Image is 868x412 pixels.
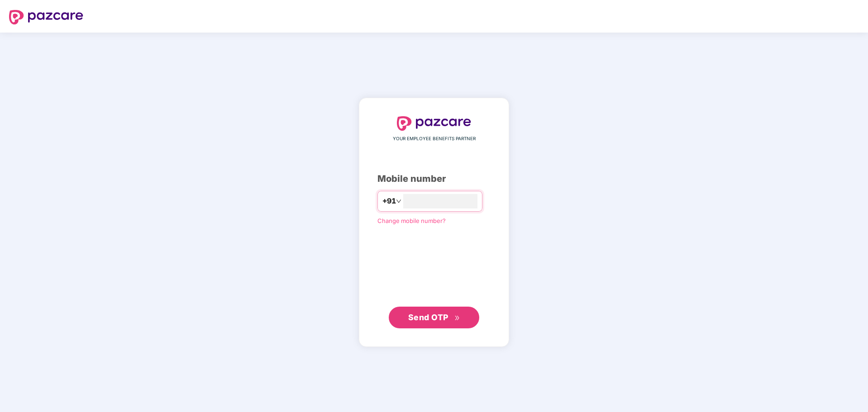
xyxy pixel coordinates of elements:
[408,313,448,322] span: Send OTP
[393,135,476,142] span: YOUR EMPLOYEE BENEFITS PARTNER
[382,195,396,207] span: +91
[377,217,446,224] a: Change mobile number?
[397,116,471,131] img: logo
[377,172,491,186] div: Mobile number
[9,10,83,24] img: logo
[389,307,479,328] button: Send OTPdouble-right
[454,315,460,321] span: double-right
[396,199,401,204] span: down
